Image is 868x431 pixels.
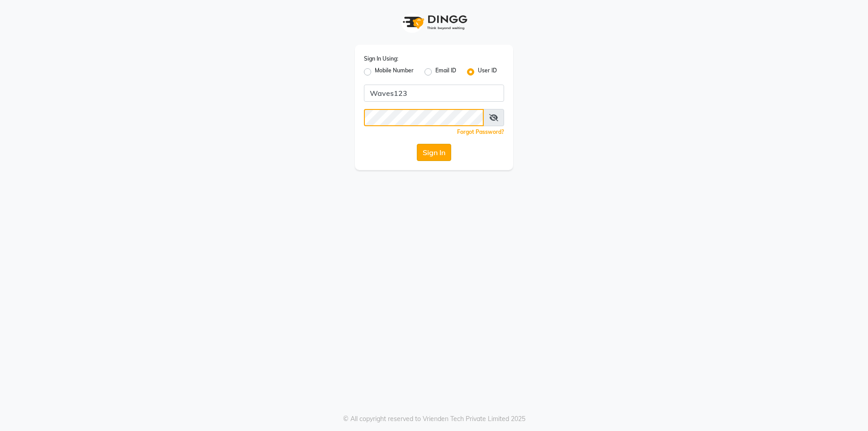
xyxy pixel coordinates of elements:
a: Forgot Password? [457,128,504,135]
label: Mobile Number [375,66,414,77]
input: Username [364,85,504,102]
img: logo1.svg [398,9,470,36]
label: User ID [478,66,497,77]
button: Sign In [417,144,451,161]
label: Email ID [435,66,456,77]
input: Username [364,109,484,126]
label: Sign In Using: [364,55,398,63]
